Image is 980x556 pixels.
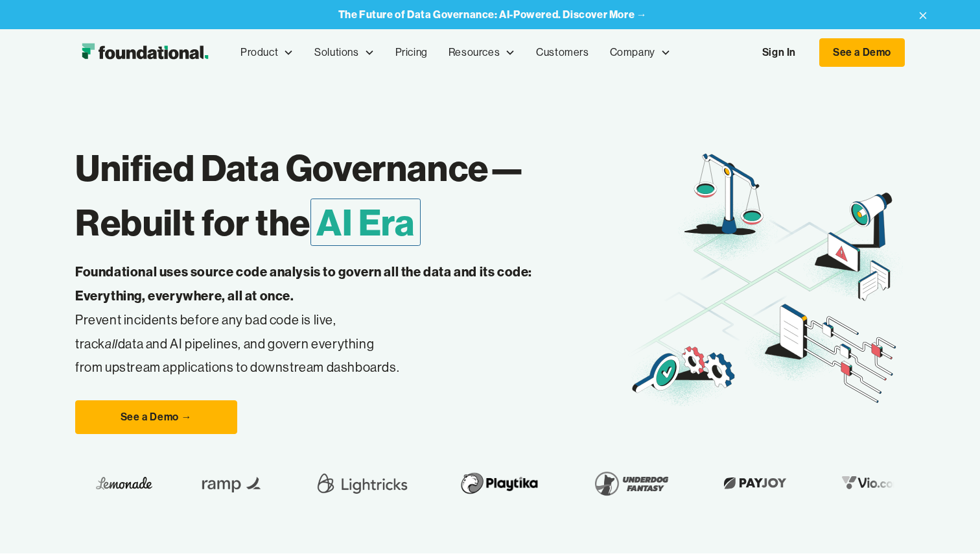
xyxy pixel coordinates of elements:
a: Pricing [385,31,438,74]
div: Solutions [314,44,358,61]
h1: Unified Data Governance— Rebuilt for the [75,141,628,250]
img: Underdog Fantasy [552,465,640,502]
img: Playtika [417,465,510,502]
strong: Foundational uses source code analysis to govern all the data and its code: Everything, everywher... [75,263,532,304]
img: Payjoy [681,473,758,493]
em: all [105,335,118,352]
div: Product [240,44,278,61]
div: Company [610,44,655,61]
iframe: Chat Widget [747,405,980,556]
div: Product [230,31,304,74]
div: Resources [438,31,526,74]
img: Foundational Logo [75,40,215,66]
div: Resources [449,44,500,61]
a: The Future of Data Governance: AI-Powered. Discover More → [338,8,647,21]
img: Ramp [158,465,236,502]
img: Lightricks [277,465,376,502]
div: Company [600,31,681,74]
img: Lemonade [60,473,117,493]
a: Customers [526,31,599,74]
a: Sign In [749,39,809,66]
div: Solutions [304,31,384,74]
strong: The Future of Data Governance: AI-Powered. Discover More → [338,8,647,21]
p: Prevent incidents before any bad code is live, track data and AI pipelines, and govern everything... [75,260,573,380]
a: See a Demo [819,38,905,67]
a: See a Demo → [75,400,237,434]
span: AI Era [310,199,421,246]
a: home [75,40,215,66]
